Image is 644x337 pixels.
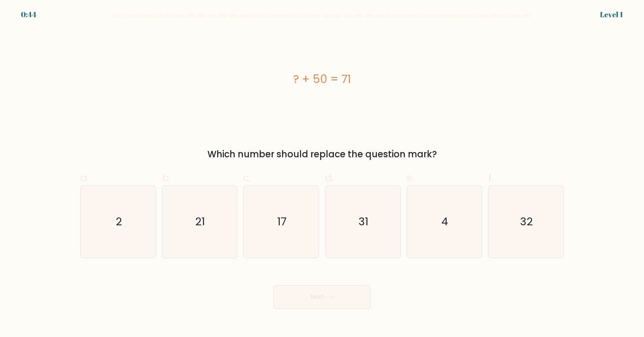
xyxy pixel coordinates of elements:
[359,214,368,229] text: 31
[325,170,334,185] span: d.
[520,214,533,229] text: 32
[488,170,493,185] span: f.
[273,285,371,309] button: Next
[85,148,559,161] div: Which number should replace the question mark?
[196,214,205,229] text: 21
[80,170,89,185] span: a.
[116,214,122,229] text: 2
[600,9,623,20] div: Level 1
[162,170,171,185] span: b.
[442,214,448,229] text: 4
[21,9,37,20] div: 0:44
[277,214,287,229] text: 17
[243,170,251,185] span: c.
[407,170,415,185] span: e.
[80,71,564,87] div: ? + 50 = 71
